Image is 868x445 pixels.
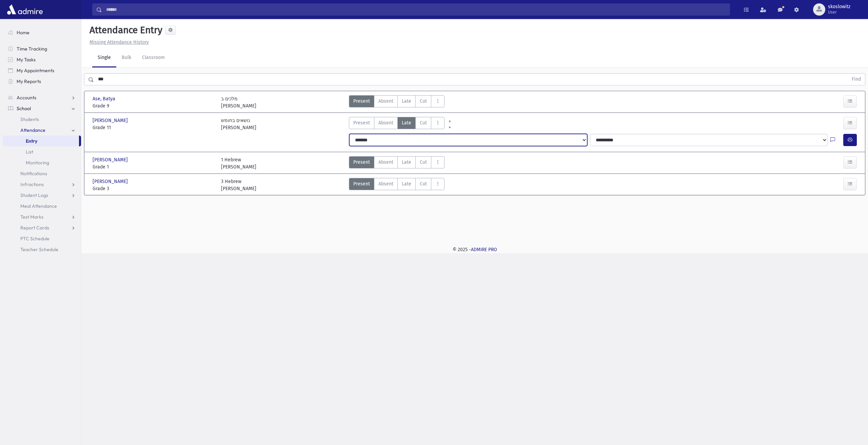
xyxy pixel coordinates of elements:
span: Teacher Schedule [20,246,58,252]
div: 3 Hebrew [PERSON_NAME] [221,178,256,192]
span: Present [353,180,370,187]
div: AttTypes [349,117,445,131]
a: Report Cards [3,222,81,233]
div: AttTypes [349,156,445,170]
span: Attendance [20,127,45,133]
a: Students [3,114,81,125]
span: School [17,105,31,112]
a: Home [3,27,81,38]
a: Meal Attendance [3,201,81,211]
a: Entry [3,136,79,146]
span: Present [353,119,370,126]
a: Missing Attendance History [87,39,149,45]
span: Entry [26,138,37,144]
a: Student Logs [3,190,81,201]
span: Late [402,119,411,126]
a: PTC Schedule [3,233,81,244]
span: [PERSON_NAME] [93,178,129,185]
a: My Reports [3,76,81,87]
span: Present [353,159,370,166]
span: Home [17,29,29,36]
span: Cut [420,159,427,166]
div: מלכים ב [PERSON_NAME] [221,95,256,109]
span: [PERSON_NAME] [93,156,129,163]
span: My Reports [17,78,41,84]
span: Notifications [20,170,47,177]
span: Late [402,98,411,105]
div: 1 Hebrew [PERSON_NAME] [221,156,256,170]
a: Attendance [3,125,81,136]
input: Search [102,3,730,16]
a: Time Tracking [3,43,81,54]
span: My Tasks [17,57,36,63]
a: My Appointments [3,65,81,76]
span: [PERSON_NAME] [93,117,129,124]
a: School [3,103,81,114]
a: Teacher Schedule [3,244,81,255]
a: List [3,146,81,157]
span: Present [353,98,370,105]
div: נושאים בחומש [PERSON_NAME] [221,117,256,131]
span: Meal Attendance [20,203,57,209]
a: My Tasks [3,54,81,65]
span: Time Tracking [17,46,47,52]
span: List [26,149,33,155]
span: Ase, Batya [93,95,117,102]
a: Bulk [116,48,137,67]
span: Monitoring [26,160,49,166]
span: User [828,9,850,15]
span: skoslowitz [828,4,850,9]
a: Single [92,48,116,67]
span: Grade 3 [93,185,214,192]
button: Find [848,74,865,85]
a: Notifications [3,168,81,179]
span: Late [402,159,411,166]
a: ADMIRE PRO [471,247,497,252]
span: Accounts [17,95,36,101]
span: Absent [378,180,393,187]
h5: Attendance Entry [87,24,162,36]
span: Late [402,180,411,187]
img: AdmirePro [5,3,44,16]
div: AttTypes [349,95,445,109]
span: Students [20,116,39,122]
span: Test Marks [20,214,43,220]
span: Cut [420,119,427,126]
span: Grade 9 [93,102,214,109]
a: Test Marks [3,211,81,222]
span: Report Cards [20,225,49,231]
span: Cut [420,180,427,187]
span: Grade 1 [93,163,214,170]
span: Cut [420,98,427,105]
a: Accounts [3,92,81,103]
span: Absent [378,98,393,105]
a: Classroom [137,48,170,67]
span: PTC Schedule [20,236,50,242]
a: Monitoring [3,157,81,168]
span: Student Logs [20,192,48,198]
u: Missing Attendance History [90,39,149,45]
div: AttTypes [349,178,445,192]
span: Absent [378,159,393,166]
span: Absent [378,119,393,126]
span: Grade 11 [93,124,214,131]
span: My Appointments [17,67,54,74]
a: Infractions [3,179,81,190]
div: © 2025 - [92,246,857,253]
span: Infractions [20,181,44,187]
